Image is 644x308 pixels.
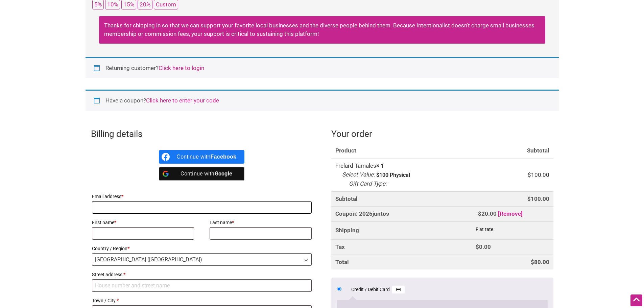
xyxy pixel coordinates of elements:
a: Continue with <b>Facebook</b> [159,150,244,164]
a: Continue with <b>Google</b> [159,167,244,181]
h3: Your order [331,128,553,140]
th: Coupon: 2025juntos [331,206,472,221]
p: $100 [376,172,388,178]
th: Subtotal [331,191,472,207]
bdi: 0.00 [476,243,491,250]
th: Tax [331,239,472,255]
div: Continue with [176,150,236,164]
label: Street address [92,270,312,279]
b: Facebook [211,154,237,160]
label: Country / Region [92,244,312,253]
span: $ [531,259,534,265]
span: $ [527,195,531,202]
input: House number and street name [92,279,312,292]
a: Remove 2025juntos coupon [498,210,523,217]
div: Scroll Back to Top [630,294,642,306]
b: Google [215,170,233,177]
label: Town / City [92,296,312,305]
a: Click here to login [159,65,204,71]
th: Product [331,143,472,159]
div: Returning customer? [86,57,559,78]
bdi: 100.00 [527,195,549,202]
th: Shipping [331,221,472,240]
span: United States (US) [92,254,312,265]
span: $ [476,243,479,250]
th: Total [331,255,472,270]
img: Credit / Debit Card [392,286,405,294]
h3: Billing details [91,128,313,140]
strong: × 1 [376,162,384,169]
label: Flat rate [476,227,493,232]
label: First name [92,218,194,227]
div: Thanks for chipping in so that we can support your favorite local businesses and the diverse peop... [99,16,545,44]
bdi: 80.00 [531,259,549,265]
td: - [472,206,553,221]
a: Enter your coupon code [146,97,219,104]
label: Email address [92,192,312,201]
div: Have a coupon? [86,90,559,111]
span: Country / Region [92,253,312,266]
label: Credit / Debit Card [351,285,405,294]
span: $ [478,210,481,217]
th: Subtotal [472,143,553,159]
span: 20.00 [478,210,497,217]
label: Last name [210,218,312,227]
p: Physical [390,172,410,178]
dt: Select Value: [342,170,375,179]
td: Frelard Tamales [331,158,472,191]
span: $ [528,171,531,178]
bdi: 100.00 [528,171,549,178]
dt: Gift Card Type: [349,180,387,188]
div: Continue with [176,167,236,181]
